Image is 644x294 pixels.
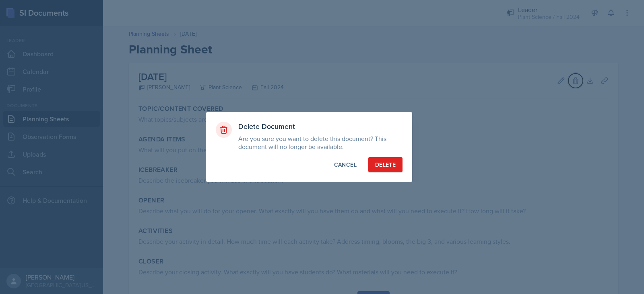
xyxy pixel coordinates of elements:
div: Delete [375,161,396,169]
button: Delete [368,157,402,172]
h3: Delete Document [238,122,402,131]
div: Cancel [334,161,357,169]
button: Cancel [327,157,363,172]
p: Are you sure you want to delete this document? This document will no longer be available. [238,135,402,151]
